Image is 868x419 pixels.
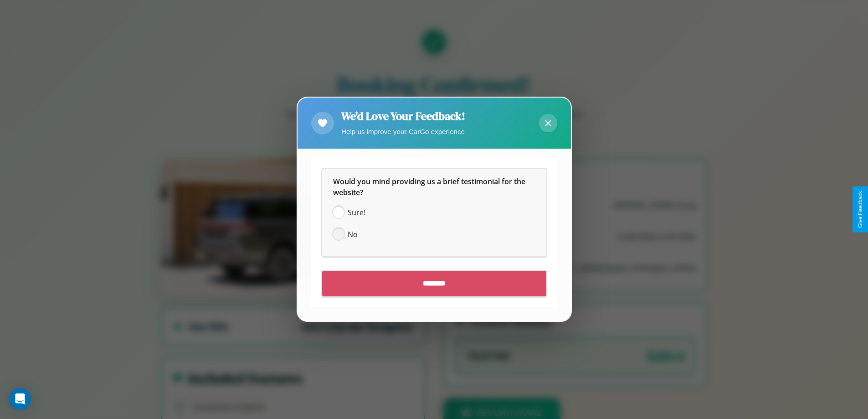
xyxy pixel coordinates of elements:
[348,207,365,218] span: Sure!
[348,229,358,240] span: No
[333,177,527,198] span: Would you mind providing us a brief testimonial for the website?
[857,191,863,228] div: Give Feedback
[9,388,31,410] div: Open Intercom Messenger
[341,109,465,124] h2: We'd Love Your Feedback!
[341,125,465,138] p: Help us improve your CarGo experience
